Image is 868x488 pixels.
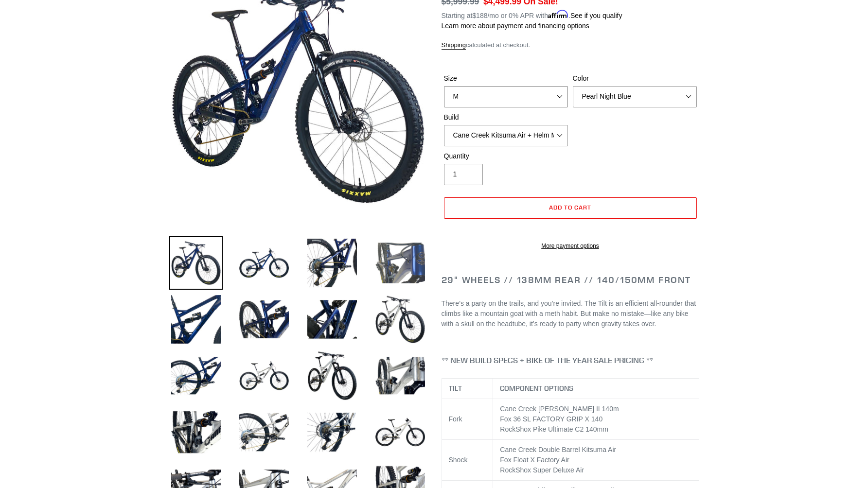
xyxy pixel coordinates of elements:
[493,399,699,440] td: Cane Creek [PERSON_NAME] II 140m Fox 36 SL FACTORY GRIP X 140 RockShox Pike Ultimate C2 140mm
[472,12,487,19] span: $188
[169,236,223,290] img: Load image into Gallery viewer, TILT - Complete Bike
[305,405,359,459] img: Load image into Gallery viewer, TILT - Complete Bike
[305,236,359,290] img: Load image into Gallery viewer, TILT - Complete Bike
[442,399,493,440] td: Fork
[373,349,427,402] img: Load image into Gallery viewer, TILT - Complete Bike
[444,112,568,122] label: Build
[444,73,568,84] label: Size
[442,356,699,365] h4: ** NEW BUILD SPECS + BIKE OF THE YEAR SALE PRICING **
[442,40,699,50] div: calculated at checkout.
[169,405,223,459] img: Load image into Gallery viewer, TILT - Complete Bike
[373,293,427,346] img: Load image into Gallery viewer, TILT - Complete Bike
[444,197,697,219] button: Add to cart
[493,440,699,481] td: Cane Creek Double Barrel Kitsuma Air Fox Float X Factory Air RockShox Super Deluxe Air
[169,349,223,402] img: Load image into Gallery viewer, TILT - Complete Bike
[442,22,589,30] a: Learn more about payment and financing options
[442,440,493,481] td: Shock
[373,405,427,459] img: Load image into Gallery viewer, TILT - Complete Bike
[548,10,568,18] span: Affirm
[237,405,291,459] img: Load image into Gallery viewer, TILT - Complete Bike
[442,275,699,285] h2: 29" Wheels // 138mm Rear // 140/150mm Front
[237,349,291,402] img: Load image into Gallery viewer, TILT - Complete Bike
[237,236,291,290] img: Load image into Gallery viewer, TILT - Complete Bike
[237,293,291,346] img: Load image into Gallery viewer, TILT - Complete Bike
[305,349,359,402] img: Load image into Gallery viewer, TILT - Complete Bike
[305,293,359,346] img: Load image into Gallery viewer, TILT - Complete Bike
[442,379,493,399] th: TILT
[573,73,697,84] label: Color
[570,12,622,19] a: See if you qualify - Learn more about Affirm Financing (opens in modal)
[373,236,427,290] img: Load image into Gallery viewer, TILT - Complete Bike
[442,298,699,329] p: There’s a party on the trails, and you’re invited. The Tilt is an efficient all-rounder that clim...
[442,8,622,21] p: Starting at /mo or 0% APR with .
[549,204,591,211] span: Add to cart
[444,242,697,250] a: More payment options
[444,151,568,161] label: Quantity
[442,41,466,50] a: Shipping
[493,379,699,399] th: COMPONENT OPTIONS
[169,293,223,346] img: Load image into Gallery viewer, TILT - Complete Bike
